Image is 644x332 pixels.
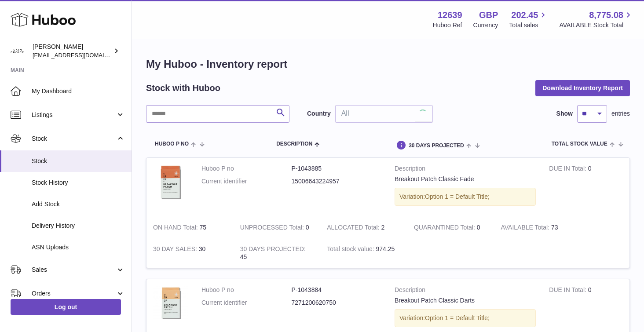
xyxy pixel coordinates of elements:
div: Variation: [395,309,536,327]
td: 75 [146,217,234,238]
td: 30 [146,238,234,268]
span: [EMAIL_ADDRESS][DOMAIN_NAME] [33,51,129,58]
span: Add Stock [32,200,125,208]
dt: Current identifier [201,177,292,186]
div: Breakout Patch Classic Darts [395,296,536,305]
span: Stock History [32,179,125,187]
strong: 12639 [438,9,462,21]
span: Huboo P no [155,141,189,147]
a: 202.45 Total sales [509,9,548,29]
div: Huboo Ref [433,21,462,29]
strong: ALLOCATED Total [327,224,381,233]
td: 73 [494,217,582,238]
span: Sales [32,266,116,274]
td: 2 [320,217,407,238]
button: Download Inventory Report [535,80,630,96]
dd: P-1043885 [292,164,382,173]
strong: 30 DAYS PROJECTED [240,245,306,255]
span: My Dashboard [32,87,125,95]
span: 202.45 [511,9,538,21]
strong: 30 DAY SALES [153,245,199,255]
h2: Stock with Huboo [146,82,220,94]
strong: GBP [479,9,498,21]
span: Delivery History [32,222,125,230]
dt: Huboo P no [201,164,292,173]
dt: Current identifier [201,299,292,307]
span: 8,775.08 [589,9,623,21]
a: Log out [11,299,121,315]
dt: Huboo P no [201,286,292,294]
img: product image [153,286,188,321]
span: 974.25 [376,245,395,252]
span: Option 1 = Default Title; [425,314,490,321]
dd: 15006643224957 [292,177,382,186]
span: Option 1 = Default Title; [425,193,490,200]
strong: AVAILABLE Total [501,224,551,233]
strong: Description [395,164,536,175]
h1: My Huboo - Inventory report [146,57,630,71]
span: Listings [32,111,116,119]
label: Country [307,109,331,118]
strong: QUARANTINED Total [414,224,477,233]
div: Currency [473,21,498,29]
span: entries [611,109,630,118]
img: admin@skinchoice.com [11,44,24,58]
label: Show [556,109,573,118]
img: product image [153,164,188,201]
span: ASN Uploads [32,243,125,252]
td: 0 [234,217,321,238]
dd: P-1043884 [292,286,382,294]
span: Stock [32,157,125,165]
span: 0 [477,224,480,231]
a: 8,775.08 AVAILABLE Stock Total [559,9,633,29]
strong: ON HAND Total [153,224,200,233]
strong: DUE IN Total [549,286,588,296]
span: Total sales [509,21,548,29]
div: Breakout Patch Classic Fade [395,175,536,183]
div: [PERSON_NAME] [33,43,112,59]
strong: Description [395,286,536,296]
dd: 7271200620750 [292,299,382,307]
td: 0 [542,158,629,217]
strong: DUE IN Total [549,165,588,174]
strong: UNPROCESSED Total [240,224,306,233]
span: Description [276,141,312,147]
td: 45 [234,238,321,268]
span: AVAILABLE Stock Total [559,21,633,29]
span: 30 DAYS PROJECTED [409,143,464,149]
span: Stock [32,135,116,143]
span: Total stock value [552,141,607,147]
span: Orders [32,289,116,298]
div: Variation: [395,188,536,206]
strong: Total stock value [327,245,376,255]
